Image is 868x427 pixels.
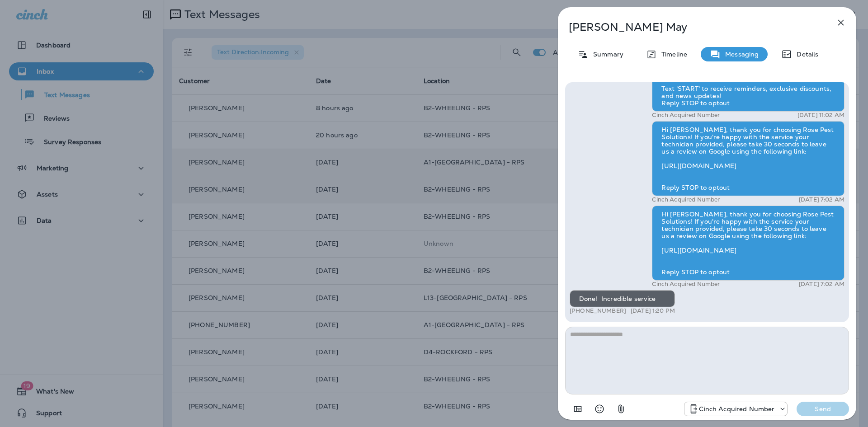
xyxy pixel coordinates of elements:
p: Messaging [721,51,759,58]
button: Add in a premade template [569,400,587,418]
p: Cinch Acquired Number [652,281,720,288]
p: Timeline [657,51,687,58]
div: Done! Incredible service [570,290,675,307]
button: Select an emoji [590,400,609,418]
p: Cinch Acquired Number [699,405,774,413]
p: [DATE] 7:02 AM [799,196,844,203]
div: +1 (224) 344-8646 [684,404,787,414]
p: Cinch Acquired Number [652,196,720,203]
p: Details [792,51,818,58]
p: [DATE] 11:02 AM [797,112,844,119]
p: [DATE] 1:20 PM [631,307,675,314]
p: [PHONE_NUMBER] [570,307,626,314]
p: [DATE] 7:02 AM [799,281,844,288]
p: [PERSON_NAME] May [569,21,816,33]
p: Summary [589,51,623,58]
div: Hi [PERSON_NAME], thank you for choosing Rose Pest Solutions! If you're happy with the service yo... [652,121,844,196]
p: Cinch Acquired Number [652,112,720,119]
div: Hi [PERSON_NAME], thank you for choosing Rose Pest Solutions! If you're happy with the service yo... [652,206,844,281]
